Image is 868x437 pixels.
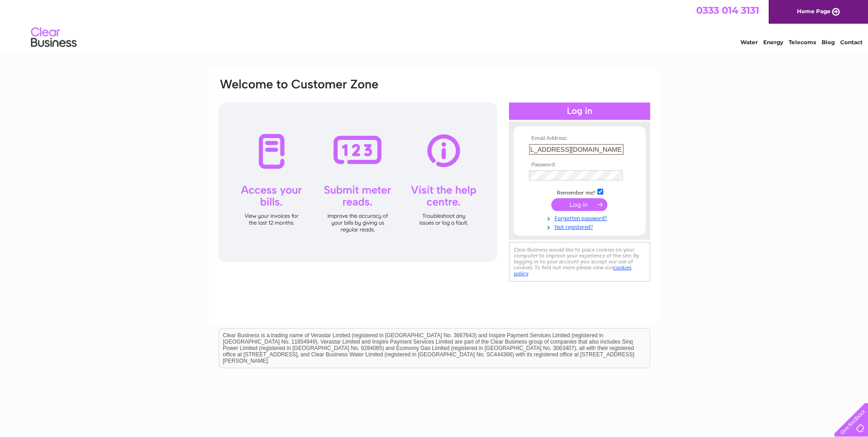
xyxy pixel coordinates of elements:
[740,39,758,46] a: Water
[529,222,632,231] a: Not registered?
[696,5,759,16] a: 0333 014 3131
[509,242,650,282] div: Clear Business would like to place cookies on your computer to improve your experience of the sit...
[551,198,607,211] input: Submit
[529,213,632,222] a: Forgotten password?
[763,39,783,46] a: Energy
[527,135,632,142] th: Email Address:
[527,187,632,196] td: Remember me?
[514,264,632,277] a: cookies policy
[219,5,650,44] div: Clear Business is a trading name of Verastar Limited (registered in [GEOGRAPHIC_DATA] No. 3667643...
[822,39,835,46] a: Blog
[840,39,863,46] a: Contact
[31,24,77,51] img: logo.png
[527,162,632,168] th: Password:
[789,39,816,46] a: Telecoms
